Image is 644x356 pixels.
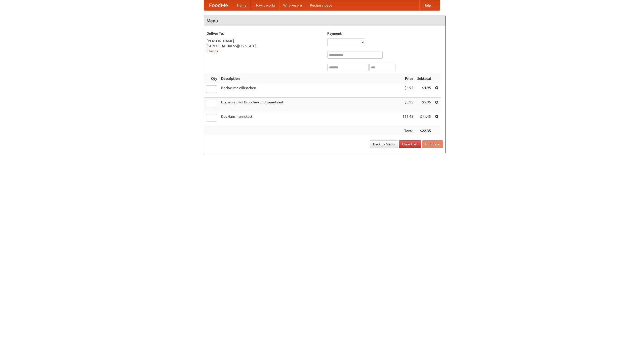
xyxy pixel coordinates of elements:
[204,16,446,26] h4: Menu
[400,126,415,136] th: Total:
[327,31,443,36] h5: Payment:
[415,74,433,83] th: Subtotal
[251,0,279,10] a: How it works
[419,0,435,10] a: Help
[306,0,336,10] a: Recipe videos
[204,74,219,83] th: Qty
[400,74,415,83] th: Price
[415,126,433,136] th: $22.35
[219,112,400,126] td: Das Hausmannskost
[399,140,421,148] a: Clear Cart
[415,98,433,112] td: $5.95
[207,31,322,36] h5: Deliver To:
[207,44,322,49] div: [STREET_ADDRESS][US_STATE]
[207,38,322,44] div: [PERSON_NAME]
[400,83,415,98] td: $4.95
[422,140,443,148] button: Purchase
[415,83,433,98] td: $4.95
[400,98,415,112] td: $5.95
[219,98,400,112] td: Bratwurst mit Brötchen und Sauerkraut
[370,140,398,148] a: Back to Menu
[204,0,233,10] a: FoodMe
[219,83,400,98] td: Bockwurst Würstchen
[207,49,219,53] a: Change
[279,0,306,10] a: Who we are
[415,112,433,126] td: $11.45
[400,112,415,126] td: $11.45
[219,74,400,83] th: Description
[233,0,251,10] a: Home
